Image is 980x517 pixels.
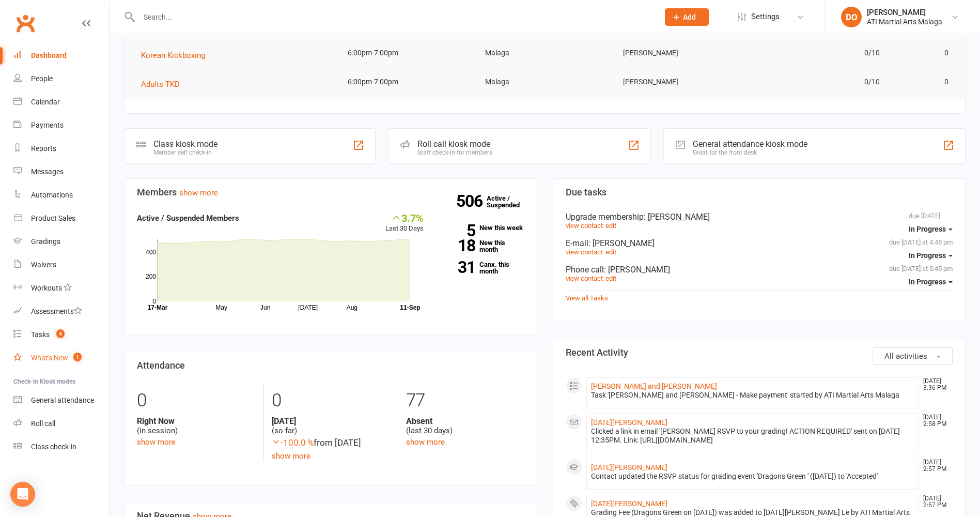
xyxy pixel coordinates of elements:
[13,277,109,300] a: Workouts
[487,187,532,216] a: 506Active / Suspended
[13,67,109,90] a: People
[605,222,616,230] a: edit
[10,482,35,507] div: Open Intercom Messenger
[137,385,256,416] div: 0
[13,160,109,184] a: Messages
[566,222,603,230] a: view contact
[614,41,751,65] td: [PERSON_NAME]
[272,451,310,461] a: show more
[31,443,76,451] div: Class check-in
[417,149,492,156] div: Staff check-in for members
[137,214,239,223] strong: Active / Suspended Members
[456,193,487,209] strong: 506
[417,139,492,149] div: Roll call kiosk mode
[889,70,958,94] td: 0
[272,436,390,450] div: from [DATE]
[13,114,109,137] a: Payments
[909,278,946,286] span: In Progress
[614,70,751,94] td: [PERSON_NAME]
[566,265,953,275] div: Phone call
[889,41,958,65] td: 0
[566,238,953,248] div: E-mail
[12,10,38,36] a: Clubworx
[31,307,82,315] div: Assessments
[918,378,952,391] time: [DATE] 3:36 PM
[136,10,651,24] input: Search...
[31,191,73,199] div: Automations
[566,212,953,222] div: Upgrade membership
[13,184,109,207] a: Automations
[406,437,445,447] a: show more
[272,416,390,426] strong: [DATE]
[591,418,667,427] a: [DATE][PERSON_NAME]
[439,261,524,275] a: 31Canx. this month
[338,41,476,65] td: 6:00pm-7:00pm
[693,139,807,149] div: General attendance kiosk mode
[137,416,256,426] strong: Right Now
[605,248,616,256] a: edit
[31,396,94,404] div: General attendance
[31,168,64,176] div: Messages
[751,41,889,65] td: 0/10
[439,238,475,253] strong: 18
[683,13,696,21] span: Add
[918,495,952,509] time: [DATE] 2:57 PM
[406,385,524,416] div: 77
[591,472,914,481] div: Contact updated the RSVP status for grading event 'Dragons Green ' ([DATE]) to 'Accepted'
[153,139,217,149] div: Class kiosk mode
[751,5,780,28] span: Settings
[867,17,942,26] div: ATI Martial Arts Malaga
[644,212,710,222] span: : [PERSON_NAME]
[13,137,109,160] a: Reports
[31,74,53,83] div: People
[918,459,952,473] time: [DATE] 2:57 PM
[918,414,952,428] time: [DATE] 2:58 PM
[179,188,218,197] a: show more
[909,220,953,238] button: In Progress
[751,70,889,94] td: 0/10
[31,261,56,269] div: Waivers
[153,149,217,156] div: Member self check-in
[439,260,475,275] strong: 31
[31,51,67,59] div: Dashboard
[841,7,862,27] div: DO
[909,272,953,291] button: In Progress
[604,265,670,275] span: : [PERSON_NAME]
[665,8,709,26] button: Add
[13,90,109,114] a: Calendar
[137,437,176,447] a: show more
[272,437,314,448] span: -100.0 %
[439,223,475,238] strong: 5
[476,70,613,94] td: Malaga
[591,499,667,508] a: [DATE][PERSON_NAME]
[566,347,953,358] h3: Recent Activity
[439,224,524,231] a: 5New this week
[566,275,603,282] a: view contact
[873,347,953,365] button: All activities
[141,78,187,90] button: Adults TKD
[137,187,524,197] h3: Members
[31,419,55,428] div: Roll call
[31,121,64,129] div: Payments
[137,416,256,436] div: (in session)
[439,239,524,253] a: 18New this month
[31,98,60,106] div: Calendar
[31,144,56,153] div: Reports
[591,427,914,445] div: Clicked a link in email '[PERSON_NAME] RSVP to your grading! ACTION REQUIRED' sent on [DATE] 12:3...
[13,323,109,346] a: Tasks 4
[31,214,75,222] div: Product Sales
[141,80,180,89] span: Adults TKD
[693,149,807,156] div: Great for the front desk
[385,212,424,234] div: Last 30 Days
[13,389,109,412] a: General attendance kiosk mode
[73,353,82,361] span: 1
[13,435,109,459] a: Class kiosk mode
[272,416,390,436] div: (so far)
[867,8,942,17] div: [PERSON_NAME]
[385,212,424,223] div: 3.7%
[909,246,953,265] button: In Progress
[909,251,946,260] span: In Progress
[141,49,212,62] button: Korean Kickboxing
[406,416,524,436] div: (last 30 days)
[591,382,717,390] a: [PERSON_NAME] and [PERSON_NAME]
